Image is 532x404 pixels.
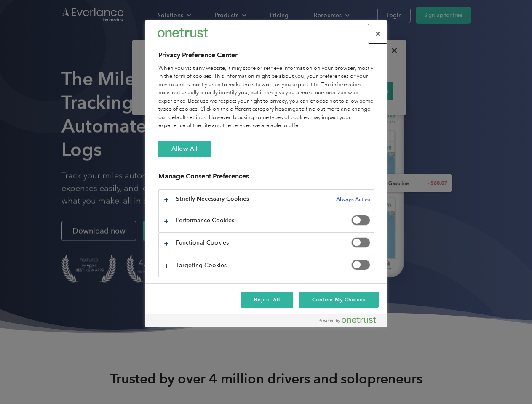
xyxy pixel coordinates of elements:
[158,50,374,60] h2: Privacy Preference Center
[369,24,387,43] button: Close
[158,28,208,37] img: Everlance
[158,172,374,185] h3: Manage Consent Preferences
[145,20,387,327] div: Privacy Preference Center
[319,316,383,327] a: Powered by OneTrust Opens in a new Tab
[158,141,211,157] button: Allow All
[299,292,379,308] button: Confirm My Choices
[145,20,387,327] div: Preference center
[241,292,293,308] button: Reject All
[319,316,376,323] img: Powered by OneTrust Opens in a new Tab
[158,64,374,130] div: When you visit any website, it may store or retrieve information on your browser, mostly in the f...
[158,24,208,41] div: Everlance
